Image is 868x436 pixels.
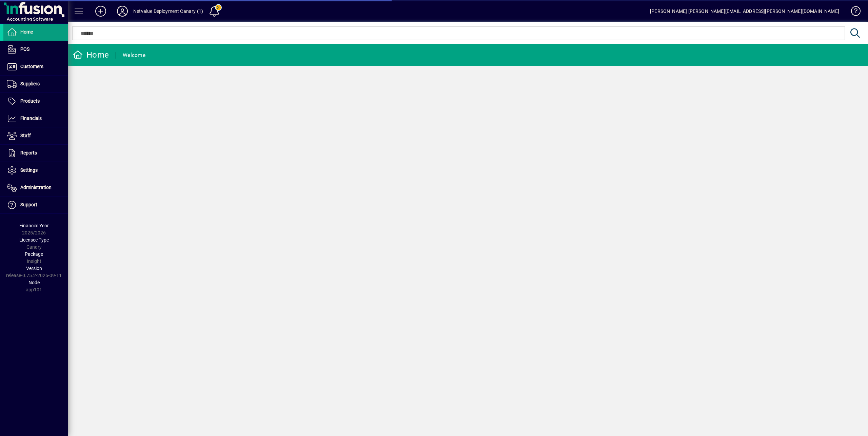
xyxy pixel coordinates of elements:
[20,150,37,155] span: Reports
[3,127,68,144] a: Staff
[3,110,68,127] a: Financials
[20,81,40,86] span: Suppliers
[3,76,68,92] a: Suppliers
[20,116,42,121] span: Financials
[20,64,43,69] span: Customers
[90,5,112,17] button: Add
[73,49,109,60] div: Home
[846,1,860,23] a: Knowledge Base
[3,162,68,179] a: Settings
[20,202,37,207] span: Support
[650,6,839,17] div: [PERSON_NAME] [PERSON_NAME][EMAIL_ADDRESS][PERSON_NAME][DOMAIN_NAME]
[20,46,29,52] span: POS
[123,50,145,61] div: Welcome
[3,58,68,75] a: Customers
[26,266,42,271] span: Version
[25,251,43,257] span: Package
[20,167,38,173] span: Settings
[19,237,49,243] span: Licensee Type
[133,6,203,17] div: Netvalue Deployment Canary (1)
[3,41,68,58] a: POS
[20,133,31,138] span: Staff
[20,98,40,104] span: Products
[3,145,68,162] a: Reports
[20,185,52,190] span: Administration
[3,196,68,213] a: Support
[3,93,68,110] a: Products
[28,280,40,285] span: Node
[19,223,49,228] span: Financial Year
[3,179,68,196] a: Administration
[112,5,133,17] button: Profile
[20,29,33,35] span: Home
